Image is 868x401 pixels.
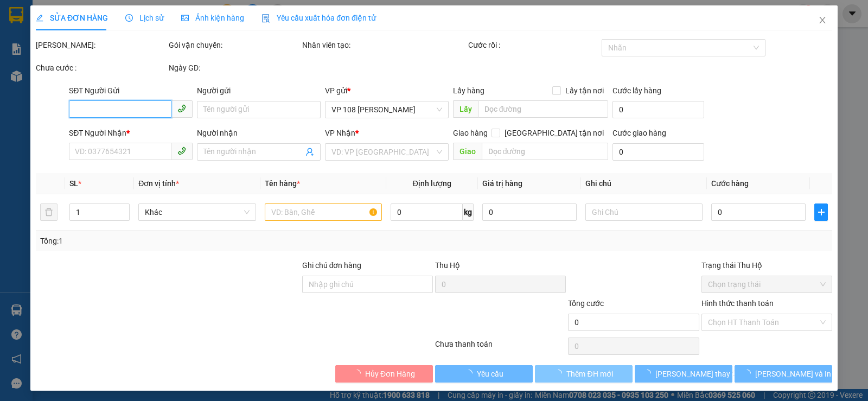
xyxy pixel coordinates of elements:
button: Thêm ĐH mới [535,365,633,383]
span: Tổng cước [568,299,604,308]
div: HẢI HÀ [104,48,191,61]
button: delete [40,203,58,221]
input: VD: Bàn, Ghế [265,203,382,221]
span: picture [181,14,189,22]
div: VP 108 [PERSON_NAME] [9,9,96,35]
span: [PERSON_NAME] và In [755,368,831,380]
span: clock-circle [125,14,133,22]
span: Lấy hàng [453,86,484,95]
span: Đơn vị tính [138,179,179,188]
span: VP Nhận [325,129,355,137]
span: Lịch sử [125,14,164,22]
span: Lấy tận nơi [561,85,608,97]
input: Dọc đường [478,100,609,118]
div: Nhân viên tạo: [302,39,467,51]
span: Hủy Đơn Hàng [365,368,415,380]
div: Người nhận [197,127,321,139]
button: Close [807,5,838,36]
div: SĐT Người Gửi [69,85,193,97]
span: plus [815,208,827,217]
div: VP 184 [PERSON_NAME] - HCM [104,9,191,48]
input: Ghi Chú [585,203,703,221]
img: icon [261,14,270,23]
span: Giao [453,143,482,160]
label: Cước lấy hàng [612,86,661,95]
span: SL [69,179,78,188]
span: phone [177,104,186,113]
span: Yêu cầu xuất hóa đơn điện tử [261,14,376,22]
span: loading [465,370,477,377]
span: Ảnh kiện hàng [181,14,244,22]
span: VPNVT [119,77,171,96]
span: Gửi: [9,10,26,22]
span: Thêm ĐH mới [566,368,612,380]
span: loading [643,370,655,377]
span: Nhận: [104,10,130,22]
div: CHÚ NGHỊ [9,35,96,48]
div: Tổng: 1 [40,235,336,247]
span: close [818,16,827,24]
span: loading [743,370,755,377]
span: Tên hàng [265,179,300,188]
span: Lấy [453,100,478,118]
div: Gói vận chuyển: [169,39,299,51]
button: [PERSON_NAME] thay đổi [635,365,732,383]
span: Chọn trạng thái [708,276,826,292]
span: Khác [145,204,249,220]
button: Hủy Đơn Hàng [335,365,433,383]
input: Ghi chú đơn hàng [302,276,433,293]
span: [PERSON_NAME] thay đổi [655,368,742,380]
div: SĐT Người Nhận [69,127,193,139]
span: Thu Hộ [435,261,460,270]
th: Ghi chú [581,173,707,194]
button: plus [814,203,828,221]
label: Hình thức thanh toán [701,299,774,308]
div: Ngày GD: [169,62,299,74]
span: [GEOGRAPHIC_DATA] tận nơi [500,127,608,139]
div: Chưa thanh toán [434,338,567,357]
div: VP gửi [325,85,449,97]
span: edit [36,14,43,22]
input: Cước giao hàng [612,143,704,161]
span: Định lượng [413,179,451,188]
span: VP 108 Lê Hồng Phong - Vũng Tàu [331,101,442,118]
input: Dọc đường [482,143,609,160]
input: Cước lấy hàng [612,101,704,118]
span: Giá trị hàng [482,179,522,188]
button: [PERSON_NAME] và In [735,365,832,383]
div: 0903247808 [9,48,96,63]
div: Trạng thái Thu Hộ [701,259,832,271]
span: loading [353,370,365,377]
span: Yêu cầu [477,368,503,380]
span: phone [177,147,186,155]
span: SỬA ĐƠN HÀNG [36,14,108,22]
span: loading [554,370,566,377]
div: Người gửi [197,85,321,97]
div: Cước rồi : [468,39,599,51]
div: [PERSON_NAME]: [36,39,167,51]
span: Cước hàng [711,179,749,188]
span: kg [463,203,474,221]
span: user-add [305,148,314,156]
label: Ghi chú đơn hàng [302,261,362,270]
span: Giao hàng [453,129,488,137]
div: 0878585588 [104,61,191,77]
div: Chưa cước : [36,62,167,74]
button: Yêu cầu [435,365,533,383]
label: Cước giao hàng [612,129,666,137]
